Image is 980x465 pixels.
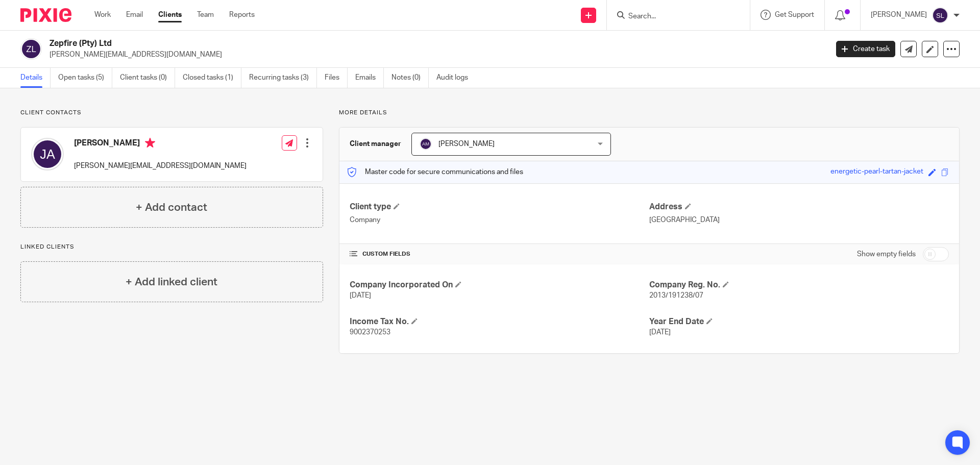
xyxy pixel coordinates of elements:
a: Email [126,10,143,20]
img: svg%3E [20,38,42,60]
a: Clients [158,10,182,20]
h2: Zepfire (Pty) Ltd [50,38,667,49]
h4: Income Tax No. [350,316,649,327]
h4: + Add linked client [126,274,217,290]
input: Search [627,12,719,21]
h4: [PERSON_NAME] [74,138,247,151]
h3: Client manager [350,139,401,149]
span: Get Support [775,11,814,18]
img: svg%3E [31,138,64,170]
div: energetic-pearl-tartan-jacket [830,166,923,178]
a: Work [94,10,111,20]
span: 2013/191238/07 [649,292,703,299]
h4: Address [649,202,949,212]
span: 9002370253 [350,329,390,336]
i: Primary [145,138,155,148]
h4: + Add contact [136,200,207,215]
h4: Company Reg. No. [649,280,949,290]
p: Company [350,215,649,225]
a: Client tasks (0) [120,68,175,88]
p: [PERSON_NAME][EMAIL_ADDRESS][DOMAIN_NAME] [74,161,247,171]
h4: Client type [350,202,649,212]
p: [PERSON_NAME][EMAIL_ADDRESS][DOMAIN_NAME] [50,50,821,60]
img: Pixie [20,8,71,22]
a: Notes (0) [391,68,429,88]
a: Reports [229,10,255,20]
img: svg%3E [932,7,948,23]
a: Team [197,10,214,20]
a: Closed tasks (1) [183,68,241,88]
label: Show empty fields [857,249,916,259]
img: svg%3E [420,138,432,150]
span: [DATE] [350,292,371,299]
span: [DATE] [649,329,671,336]
p: [PERSON_NAME] [871,10,927,20]
a: Recurring tasks (3) [249,68,317,88]
h4: Company Incorporated On [350,280,649,290]
p: [GEOGRAPHIC_DATA] [649,215,949,225]
span: [PERSON_NAME] [438,140,495,148]
a: Details [20,68,51,88]
a: Emails [355,68,384,88]
h4: Year End Date [649,316,949,327]
a: Files [325,68,348,88]
a: Audit logs [436,68,476,88]
a: Open tasks (5) [58,68,112,88]
h4: CUSTOM FIELDS [350,250,649,258]
p: More details [339,109,960,117]
p: Linked clients [20,243,323,251]
p: Master code for secure communications and files [347,167,523,177]
p: Client contacts [20,109,323,117]
a: Create task [836,41,895,57]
